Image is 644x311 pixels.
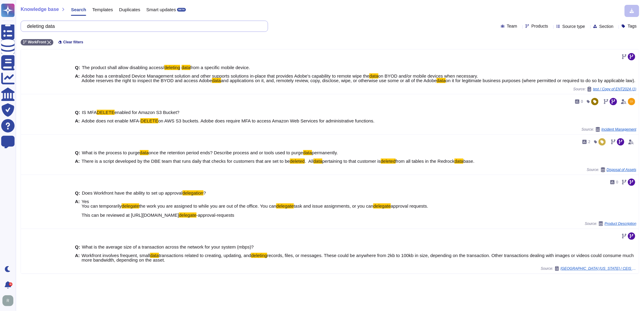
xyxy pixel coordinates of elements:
[82,65,164,70] span: The product shall allow disabling access/
[203,190,206,196] span: ?
[616,180,618,184] span: 0
[150,253,159,258] mark: data
[82,150,140,155] span: What is the process to purge
[463,159,475,164] span: base.
[221,78,437,83] span: and applications on it, and, remotely review, copy, disclose, wipe, or otherwise use some or all ...
[212,78,221,83] mark: data
[290,159,305,164] mark: deleted
[75,65,80,70] b: Q:
[75,110,80,115] b: Q:
[628,24,637,28] span: Tags
[561,267,636,270] span: [GEOGRAPHIC_DATA] [US_STATE] / CEIS Evaluation Questionnaire Last Updated [DATE]
[75,245,80,249] b: Q:
[75,150,80,155] b: Q:
[82,118,140,123] span: Adobe does not enable MFA-
[75,74,80,83] b: A:
[2,295,13,306] img: user
[507,24,517,28] span: Team
[24,21,262,32] input: Search a question or template...
[585,221,636,226] span: Source:
[303,150,312,155] mark: data
[628,98,635,105] img: user
[190,65,250,70] span: from a specific mobile device.
[381,159,396,164] mark: deleted
[605,222,636,226] span: Product Description
[196,212,234,218] span: -approval-requests
[119,7,140,12] span: Duplicates
[92,7,113,12] span: Templates
[82,253,634,263] span: records, files, or messages. These could be anywhere from 2kb to 100kb in size, depending on the ...
[599,24,614,28] span: Section
[177,8,186,12] div: BETA
[373,203,391,209] mark: delegate
[115,110,179,115] span: enabled for Amazon S3 Bucket?
[182,65,190,70] mark: data
[573,87,636,92] span: Source:
[82,244,254,249] span: What is the average size of a transaction across the network for your system (mbps)?
[588,140,590,144] span: 2
[437,78,445,83] mark: data
[75,191,80,195] b: Q:
[28,40,46,44] span: WorkFront
[63,40,83,44] span: Clear filters
[587,167,636,172] span: Source:
[251,253,267,258] mark: deleting
[140,150,149,155] mark: data
[149,150,303,155] span: once the retention period ends? Describe process and or tools used to purge
[75,199,80,217] b: A:
[582,127,636,132] span: Source:
[562,24,585,28] span: Source type
[446,78,636,83] span: on it for legitimate business purposes (where permitted or required to do so by applicable law).
[82,73,369,79] span: Adobe has a centralized Device Management solution and other supports solutions in-place that pro...
[532,24,548,28] span: Products
[71,7,86,12] span: Search
[164,65,180,70] mark: deleting
[75,253,80,262] b: A:
[82,199,122,209] span: Yes You can temporarily
[305,159,313,164] span: . All
[82,73,478,83] span: on BYOD and/or mobile devices when necessary. Adobe reserves the right to inspect the BYOD and ac...
[122,203,139,209] mark: delegate
[75,119,80,123] b: A:
[82,159,290,164] span: There is a script developed by the DBE team that runs daily that checks for customers that are se...
[159,253,251,258] span: transactions related to creating, updating, and
[396,159,454,164] span: from all tables in the Redrock
[146,7,176,12] span: Smart updates
[1,294,18,307] button: user
[82,190,183,196] span: Does Workfront have the ability to set up approval
[183,190,203,196] mark: delegation
[97,110,114,115] mark: DELETE
[322,159,381,164] span: pertaining to that customer is
[276,203,294,209] mark: delegate
[82,110,97,115] span: IS MFA
[581,100,583,103] span: 0
[139,203,277,209] span: the work you are assigned to while you are out of the office. You can
[314,159,322,164] mark: data
[602,128,636,131] span: Incident Management
[369,73,378,79] mark: data
[607,168,636,172] span: Disposal of Assets
[541,266,636,271] span: Source:
[158,118,375,123] span: on AWS S3 buckets. Adobe does require MFA to access Amazon Web Services for administrative functi...
[9,283,12,286] div: 9+
[294,203,374,209] span: task and issue assignments, or you can
[75,159,80,163] b: A:
[21,7,59,12] span: Knowledge base
[312,150,338,155] span: permanently.
[454,159,463,164] mark: data
[140,118,158,123] mark: DELETE
[179,212,196,218] mark: delegate
[593,87,636,91] span: test / Copy of ENT2024 (1)
[82,253,150,258] span: Workfront involves frequent, small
